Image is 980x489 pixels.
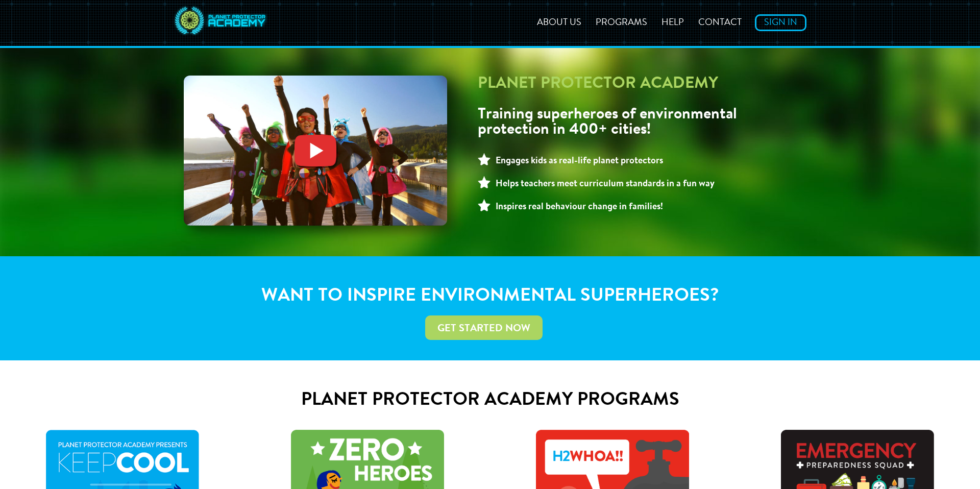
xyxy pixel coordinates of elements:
a: Sign In [755,14,806,31]
a: Planet Protector Academy Programs [301,391,679,414]
strong: Engages kids as real-life planet protectors [496,157,663,166]
strong: Inspires real behaviour change in families! [496,203,663,212]
h1: Planet Protector Academy [478,76,784,97]
img: Planet Protector Logo desktop [174,5,267,36]
h1: Want to inspire environmental superheroes? [214,287,766,305]
h2: Training superheroes of environmental protection in 400+ cities! [478,107,784,138]
a: Programs [590,18,653,28]
a: Help [655,18,690,28]
a: Get Started Now [425,315,543,340]
a: About Us [531,18,587,28]
a: Contact [692,18,748,28]
img: Apprentice-Kids-on-Dock-w-play-button.jpg [184,76,447,226]
strong: Helps teachers meet curriculum standards in a fun way [496,180,715,189]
